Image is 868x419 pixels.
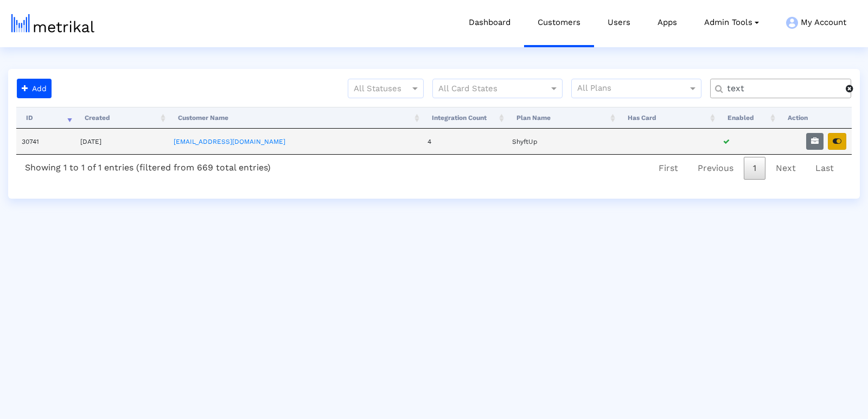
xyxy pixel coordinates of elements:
th: Enabled: activate to sort column ascending [718,107,778,129]
div: Showing 1 to 1 of 1 entries (filtered from 669 total entries) [16,155,279,177]
a: [EMAIL_ADDRESS][DOMAIN_NAME] [174,138,285,145]
img: metrical-logo-light.png [11,14,94,33]
th: ID: activate to sort column ascending [16,107,75,129]
th: Has Card: activate to sort column ascending [618,107,718,129]
input: Customer Name [719,83,846,94]
a: Next [767,157,805,180]
td: ShyftUp [507,129,618,154]
input: All Plans [577,82,690,96]
input: All Card States [438,82,537,96]
a: First [649,157,687,180]
th: Action [778,107,852,129]
img: my-account-menu-icon.png [786,17,798,29]
a: 1 [744,157,765,180]
a: Previous [688,157,743,180]
button: Add [17,79,52,98]
th: Plan Name: activate to sort column ascending [507,107,618,129]
th: Customer Name: activate to sort column ascending [168,107,422,129]
td: [DATE] [75,129,168,154]
td: 4 [422,129,507,154]
th: Integration Count: activate to sort column ascending [422,107,507,129]
a: Last [806,157,843,180]
td: 30741 [16,129,75,154]
th: Created: activate to sort column ascending [75,107,168,129]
